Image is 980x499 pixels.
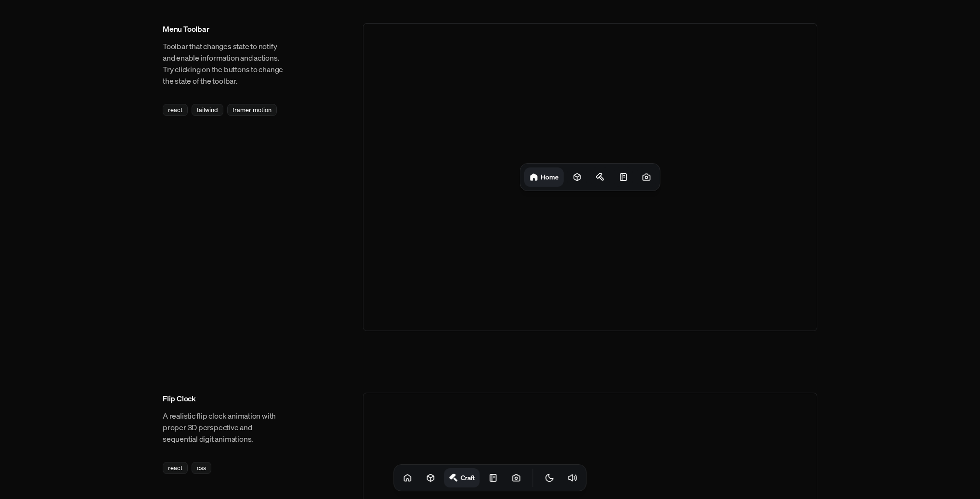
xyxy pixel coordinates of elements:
[163,104,188,116] div: react
[163,462,188,474] div: react
[540,468,559,487] button: Toggle Theme
[227,104,277,116] div: framer motion
[163,410,286,445] p: A realistic flip clock animation with proper 3D perspective and sequential digit animations.
[192,104,223,116] div: tailwind
[541,172,559,181] h1: Home
[163,393,286,404] h3: Flip Clock
[461,473,475,482] h1: Craft
[444,468,480,487] a: Craft
[192,462,211,474] div: css
[163,23,286,35] h3: Menu Toolbar
[163,40,286,87] p: Toolbar that changes state to notify and enable information and actions. Try clicking on the butt...
[563,468,582,487] button: Toggle Audio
